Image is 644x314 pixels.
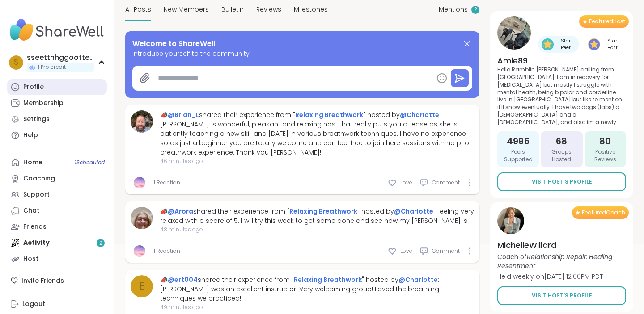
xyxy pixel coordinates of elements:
[7,14,107,46] img: ShareWell Nav Logo
[168,207,193,216] a: @Arora
[168,275,198,284] a: @ert004
[221,5,244,14] span: Bulletin
[23,174,55,183] div: Coaching
[588,148,623,163] span: Positive Reviews
[532,292,592,300] span: Visit Host’s Profile
[400,247,412,255] span: Love
[497,172,626,191] a: Visit Host’s Profile
[23,99,64,108] div: Membership
[7,272,107,289] div: Invite Friends
[131,110,153,133] img: Brian_L
[23,222,47,231] div: Friends
[497,286,626,305] a: Visit Host’s Profile
[23,131,38,140] div: Help
[599,135,611,147] span: 80
[75,159,105,166] span: 1 Scheduled
[256,5,281,14] span: Reviews
[7,111,107,127] a: Settings
[132,49,472,59] span: Introduce yourself to the community.
[7,219,107,235] a: Friends
[582,209,625,216] span: Featured Coach
[7,155,107,171] a: Home1Scheduled
[7,187,107,203] a: Support
[501,148,535,163] span: Peers Supported
[7,251,107,267] a: Host
[294,275,362,284] a: Relaxing Breathwork
[7,171,107,187] a: Coaching
[154,247,180,255] a: 1 Reaction
[497,16,531,50] img: Amie89
[160,226,474,234] span: 48 minutes ago
[23,115,50,124] div: Settings
[164,5,209,14] span: New Members
[168,110,199,119] a: @Brian_L
[23,83,44,92] div: Profile
[7,95,107,111] a: Membership
[23,190,50,199] div: Support
[588,38,600,50] img: Star Host
[27,53,94,63] div: sseetthhggootteell
[38,63,66,71] span: 1 Pro credit
[497,252,612,270] i: Relationship Repair: Healing Resentment
[160,275,474,303] div: 📣 shared their experience from " " hosted by : [PERSON_NAME] was an excellent instructor. Very we...
[7,79,107,95] a: Profile
[289,207,357,216] a: Relaxing Breathwork
[497,207,524,234] img: MichelleWillard
[154,179,180,187] a: 1 Reaction
[474,6,477,13] span: 2
[139,278,144,294] span: e
[497,272,626,281] p: Held weekly on [DATE] 12:00PM PDT
[294,5,328,14] span: Milestones
[131,207,153,229] img: Arora
[398,275,438,284] a: @CharIotte
[497,66,626,126] p: Hello Ramblin [PERSON_NAME] calling from [GEOGRAPHIC_DATA], I am in recovery for [MEDICAL_DATA] b...
[7,296,107,312] a: Logout
[532,178,592,186] span: Visit Host’s Profile
[400,110,439,119] a: @CharIotte
[22,300,45,309] div: Logout
[132,38,215,49] span: Welcome to ShareWell
[160,303,474,311] span: 49 minutes ago
[160,207,474,226] div: 📣 shared their experience from " " hosted by : Feeling very relaxed with a score of 5. I will try...
[23,206,39,215] div: Chat
[497,55,626,66] h4: Amie89
[7,203,107,219] a: Chat
[134,245,145,257] img: CharIotte
[497,239,626,251] h4: MichelleWillard
[432,179,460,187] span: Comment
[160,110,474,157] div: 📣 shared their experience from " " hosted by : [PERSON_NAME] is wonderful, pleasant and relaxing ...
[400,179,412,187] span: Love
[432,247,460,255] span: Comment
[507,135,530,147] span: 4995
[544,148,579,163] span: Groups Hosted
[125,5,151,14] span: All Posts
[602,38,623,51] span: Star Host
[295,110,363,119] a: Relaxing Breathwork
[394,207,433,216] a: @CharIotte
[160,157,474,165] span: 46 minutes ago
[131,275,153,297] a: e
[14,57,18,68] span: s
[556,135,567,147] span: 68
[542,38,554,50] img: Star Peer
[7,127,107,143] a: Help
[23,255,38,264] div: Host
[589,18,625,25] span: Featured Host
[134,177,145,188] img: CharIotte
[439,5,468,14] span: Mentions
[23,158,42,167] div: Home
[555,38,576,51] span: Star Peer
[497,252,626,270] p: Coach of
